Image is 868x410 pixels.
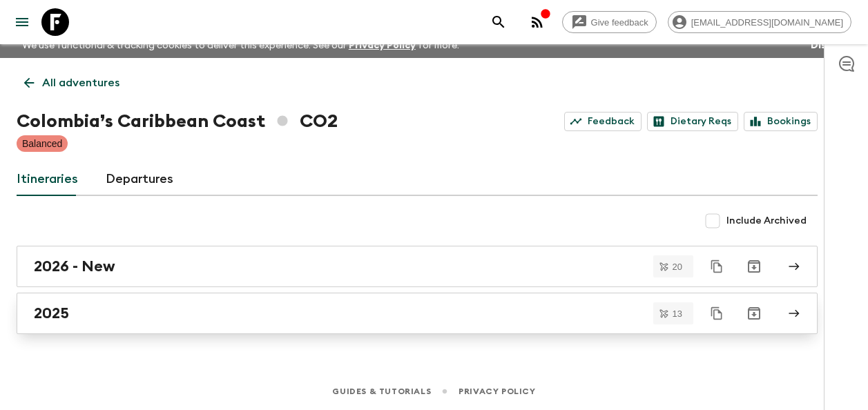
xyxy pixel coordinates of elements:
[485,8,512,36] button: search adventures
[8,8,36,36] button: menu
[647,112,738,131] a: Dietary Reqs
[349,41,416,50] a: Privacy Policy
[684,17,851,28] span: [EMAIL_ADDRESS][DOMAIN_NAME]
[740,300,768,327] button: Archive
[668,11,851,33] div: [EMAIL_ADDRESS][DOMAIN_NAME]
[564,112,642,131] a: Feedback
[106,163,173,196] a: Departures
[17,69,127,97] a: All adventures
[664,309,691,318] span: 13
[704,301,729,326] button: Duplicate
[584,17,656,28] span: Give feedback
[704,254,729,279] button: Duplicate
[17,163,78,196] a: Itineraries
[34,257,115,275] h2: 2026 - New
[42,75,119,91] p: All adventures
[332,384,431,399] a: Guides & Tutorials
[17,108,338,135] h1: Colombia’s Caribbean Coast CO2
[562,11,657,33] a: Give feedback
[744,112,818,131] a: Bookings
[17,33,465,58] p: We use functional & tracking cookies to deliver this experience. See our for more.
[17,293,818,334] a: 2025
[664,262,691,271] span: 20
[726,214,807,228] span: Include Archived
[22,137,62,150] p: Balanced
[459,384,535,399] a: Privacy Policy
[740,253,768,280] button: Archive
[34,304,69,322] h2: 2025
[17,246,818,287] a: 2026 - New
[807,36,851,55] button: Dismiss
